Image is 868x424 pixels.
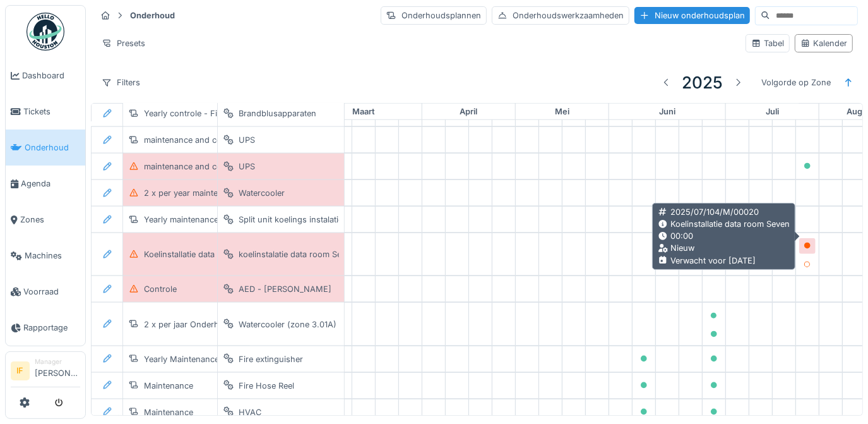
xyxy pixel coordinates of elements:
[144,406,193,418] div: Maintenance
[492,6,629,25] div: Onderhoudswerkzaamheden
[144,134,263,146] div: maintenance and controle UPS
[658,206,790,218] div: 2025/07/104/M/00020
[6,238,85,274] a: Machines
[800,37,847,49] div: Kalender
[306,104,422,120] div: maart
[144,283,177,295] div: Controle
[239,248,355,260] div: koelinstalatie data room Seven
[144,353,219,365] div: Yearly Maintenance
[144,248,263,260] div: Koelinstallatie data room Seven
[239,406,261,418] div: HVAC
[11,361,30,380] li: IF
[658,218,790,230] div: Koelinstallatie data room Seven
[27,13,64,51] img: Badge_color-CXgf-gQk.svg
[25,250,80,262] span: Machines
[239,353,303,365] div: Fire extinguisher
[96,34,151,52] div: Presets
[381,6,487,25] div: Onderhoudsplannen
[23,106,80,118] span: Tickets
[35,357,80,384] li: [PERSON_NAME]
[144,318,281,330] div: 2 x per jaar Onderhoud waterkoeler
[35,357,80,366] div: Manager
[20,214,80,226] span: Zones
[23,286,80,298] span: Voorraad
[726,104,819,120] div: juli
[239,318,336,330] div: Watercooler (zone 3.01A)
[756,73,836,92] div: Volgorde op Zone
[25,142,80,154] span: Onderhoud
[144,380,193,392] div: Maintenance
[239,214,391,226] div: Split unit koelings instalatie (data room)
[125,9,180,21] strong: Onderhoud
[96,73,146,92] div: Filters
[239,283,331,295] div: AED - [PERSON_NAME]
[658,230,790,242] div: 00:00
[11,357,80,387] a: IF Manager[PERSON_NAME]
[682,73,723,92] h3: 2025
[144,107,279,119] div: Yearly controle - Fire extinguishers
[144,187,293,199] div: 2 x per year maintenance : waterkoeler
[239,187,285,199] div: Watercooler
[609,104,725,120] div: juni
[658,255,790,267] div: Verwacht voor [DATE]
[144,161,263,173] div: maintenance and controle UPS
[658,242,790,254] div: Nieuw
[6,94,85,130] a: Tickets
[239,107,316,119] div: Brandblusapparaten
[6,58,85,94] a: Dashboard
[751,37,784,49] div: Tabel
[6,202,85,238] a: Zones
[634,7,750,24] div: Nieuw onderhoudsplan
[422,104,515,120] div: april
[239,161,255,173] div: UPS
[239,380,294,392] div: Fire Hose Reel
[6,310,85,346] a: Rapportage
[144,214,412,226] div: Yearly maintenance / controle split unit koelingsinstallatie (data room)
[22,70,80,82] span: Dashboard
[21,178,80,190] span: Agenda
[6,130,85,166] a: Onderhoud
[6,274,85,310] a: Voorraad
[239,134,255,146] div: UPS
[516,104,609,120] div: mei
[6,166,85,202] a: Agenda
[23,322,80,334] span: Rapportage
